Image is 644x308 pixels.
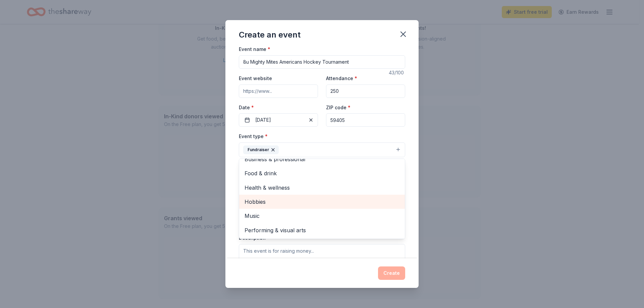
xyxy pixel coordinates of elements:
span: Hobbies [245,197,399,206]
span: Health & wellness [245,183,399,192]
div: Fundraiser [243,145,279,154]
span: Performing & visual arts [245,226,399,235]
span: Food & drink [245,169,399,178]
button: Fundraiser [239,142,405,157]
span: Business & professional [245,155,399,164]
span: Music [245,211,399,220]
div: Fundraiser [239,159,405,239]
